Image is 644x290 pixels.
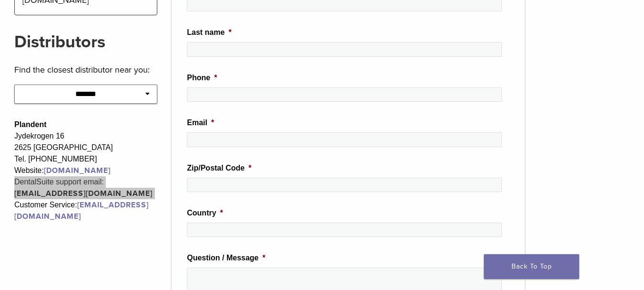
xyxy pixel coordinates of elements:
label: Zip/Postal Code [187,163,251,173]
h2: Distributors [14,31,157,54]
a: Back To Top [484,254,579,279]
div: Website: [14,165,157,176]
p: Find the closest distributor near you: [14,63,157,77]
label: Question / Message [187,253,266,263]
a: [EMAIL_ADDRESS][DOMAIN_NAME] [14,200,149,221]
a: [EMAIL_ADDRESS][DOMAIN_NAME] [14,189,153,198]
label: Country [187,208,223,218]
label: Phone [187,73,217,83]
strong: Plandent [14,120,47,129]
label: Last name [187,28,231,38]
div: DentalSuite support email: [14,176,157,199]
div: Customer Service: [14,199,157,222]
div: Jydekrogen 16 2625 [GEOGRAPHIC_DATA] Tel. [PHONE_NUMBER] [14,130,157,165]
label: Email [187,118,214,128]
a: [DOMAIN_NAME] [44,166,111,175]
